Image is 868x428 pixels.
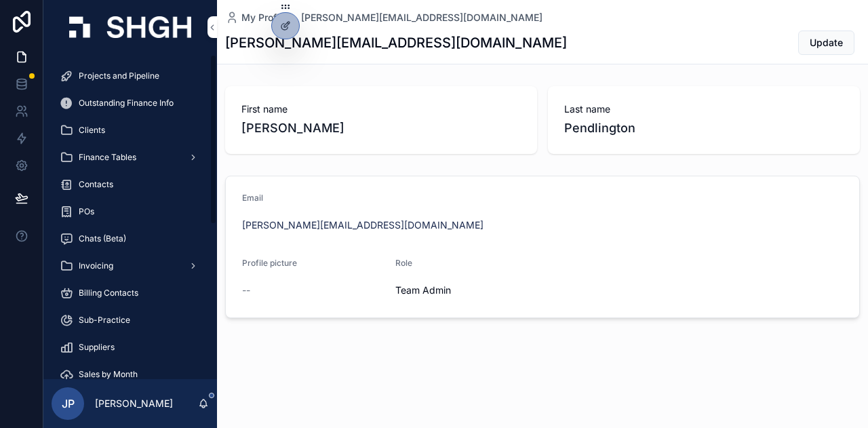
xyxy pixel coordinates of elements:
[52,118,209,142] a: Clients
[62,395,75,412] span: JP
[241,11,288,24] span: My Profile
[810,36,843,50] span: Update
[241,102,521,116] span: First name
[79,98,174,109] span: Outstanding Finance Info
[79,369,138,380] span: Sales by Month
[241,119,521,138] span: [PERSON_NAME]
[242,218,484,232] a: [PERSON_NAME][EMAIL_ADDRESS][DOMAIN_NAME]
[242,258,297,268] span: Profile picture
[395,258,412,268] span: Role
[242,193,263,203] span: Email
[52,227,209,251] a: Chats (Beta)
[79,125,105,136] span: Clients
[564,102,844,116] span: Last name
[301,11,542,24] a: [PERSON_NAME][EMAIL_ADDRESS][DOMAIN_NAME]
[225,11,288,24] a: My Profile
[52,335,209,359] a: Suppliers
[52,308,209,332] a: Sub-Practice
[52,254,209,278] a: Invoicing
[79,288,138,298] span: Billing Contacts
[43,54,217,379] div: scrollable content
[242,284,250,297] span: --
[79,179,113,190] span: Contacts
[79,206,94,217] span: POs
[225,33,567,52] h1: [PERSON_NAME][EMAIL_ADDRESS][DOMAIN_NAME]
[395,284,451,297] span: Team Admin
[79,315,130,326] span: Sub-Practice
[95,397,173,410] p: [PERSON_NAME]
[52,172,209,197] a: Contacts
[52,64,209,88] a: Projects and Pipeline
[798,31,854,55] button: Update
[79,152,136,163] span: Finance Tables
[52,145,209,170] a: Finance Tables
[52,281,209,305] a: Billing Contacts
[69,16,191,38] img: App logo
[79,342,115,353] span: Suppliers
[79,260,113,271] span: Invoicing
[52,91,209,115] a: Outstanding Finance Info
[52,362,209,387] a: Sales by Month
[564,119,844,138] span: Pendlington
[52,199,209,224] a: POs
[79,71,159,81] span: Projects and Pipeline
[79,233,126,244] span: Chats (Beta)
